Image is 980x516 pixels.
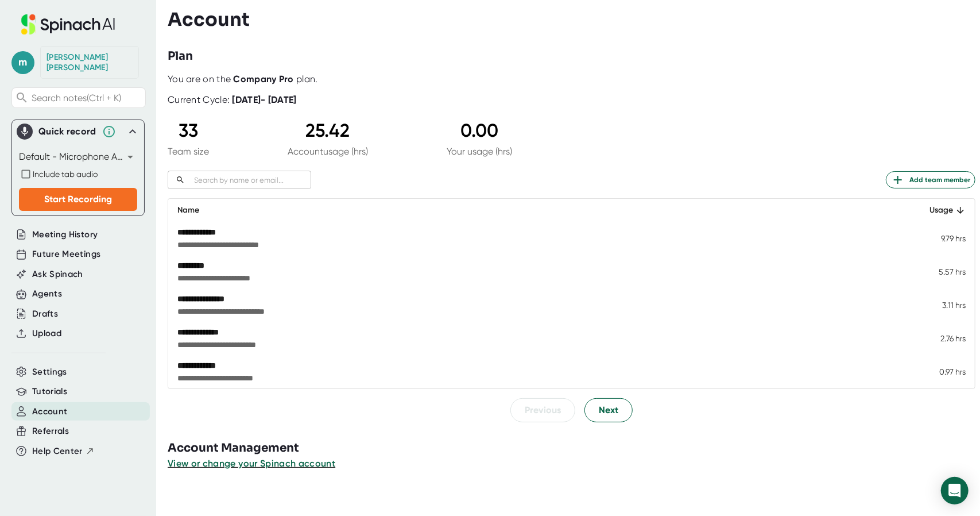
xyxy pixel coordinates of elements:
div: Default - Microphone Array (Intel® Smart Sound Technology for Digital Microphones) [19,148,137,166]
span: m [11,51,34,74]
span: Previous [525,403,561,417]
td: 3.11 hrs [905,288,975,322]
button: Next [584,398,633,422]
div: Open Intercom Messenger [941,477,969,505]
h3: Account [168,9,250,30]
button: Account [32,405,67,418]
div: Your usage (hrs) [447,146,512,157]
button: Tutorials [32,385,67,398]
h3: Account Management [168,440,980,457]
div: Mallory Duea [47,52,133,72]
td: 5.57 hrs [905,255,975,288]
h3: Plan [168,48,193,65]
button: Previous [510,398,575,422]
div: 33 [168,120,209,141]
div: Team size [168,146,209,157]
button: Settings [32,365,67,379]
div: Name [177,203,896,217]
div: Quick record [38,126,96,137]
span: Next [599,403,618,417]
div: You are on the plan. [168,74,975,85]
button: Meeting History [32,228,98,241]
td: 2.76 hrs [905,322,975,355]
b: Company Pro [234,74,294,84]
button: Future Meetings [32,248,100,261]
span: Search notes (Ctrl + K) [32,93,121,103]
button: Drafts [32,307,58,321]
span: Include tab audio [33,170,98,179]
button: Help Center [32,445,95,458]
span: View or change your Spinach account [168,458,335,469]
div: Usage [914,203,966,217]
button: Agents [32,287,62,301]
button: Add team member [886,171,975,188]
td: 9.79 hrs [905,222,975,255]
b: [DATE] - [DATE] [233,94,297,105]
div: Current Cycle: [168,94,297,106]
button: Ask Spinach [32,268,83,281]
div: Account usage (hrs) [288,146,368,157]
button: View or change your Spinach account [168,457,335,471]
td: 0.97 hrs [905,355,975,388]
button: Upload [32,327,61,340]
div: 25.42 [288,120,368,141]
span: Start Recording [44,194,112,205]
div: Quick record [17,120,140,143]
div: 0.00 [447,120,512,141]
input: Search by name or email... [189,174,311,187]
span: Add team member [891,173,970,187]
button: Referrals [32,425,69,438]
button: Start Recording [19,188,137,211]
span: Help Center [32,445,83,458]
